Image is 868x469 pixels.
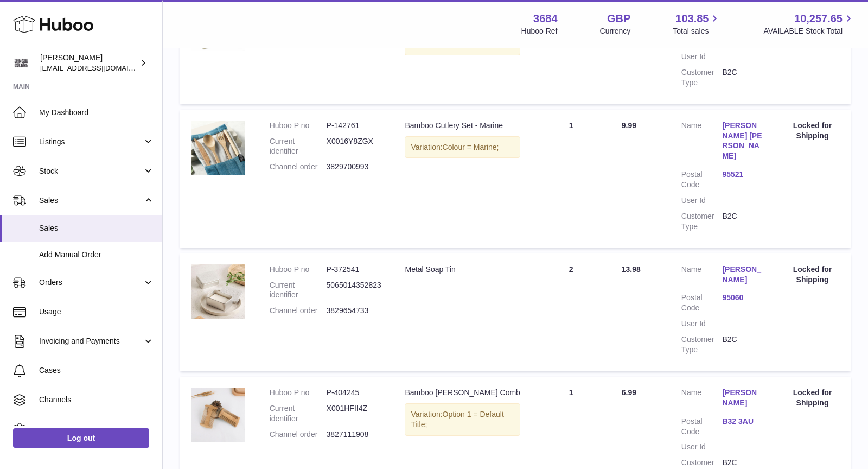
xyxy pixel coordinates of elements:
[191,388,245,442] img: BambooBeardComb.jpg
[270,388,327,398] dt: Huboo P no
[270,136,327,157] dt: Current identifier
[411,410,503,429] span: Option 1 = Default Title;
[405,136,520,159] div: Variation:
[607,11,630,26] strong: GBP
[405,121,520,131] div: Bamboo Cutlery Set - Marine
[681,442,723,452] dt: User Id
[533,11,558,26] strong: 3684
[327,121,384,131] dd: P-142761
[327,429,384,440] dd: 3827111908
[622,121,636,130] span: 9.99
[270,280,327,301] dt: Current identifier
[327,264,384,275] dd: P-372541
[270,306,327,316] dt: Channel order
[722,121,763,162] a: [PERSON_NAME] [PERSON_NAME]
[39,336,143,346] span: Invoicing and Payments
[722,388,763,408] a: [PERSON_NAME]
[722,264,763,285] a: [PERSON_NAME]
[327,403,384,424] dd: X001HFII4Z
[327,280,384,301] dd: 5065014352823
[681,121,723,164] dt: Name
[531,110,610,248] td: 1
[722,211,763,232] dd: B2C
[681,211,723,232] dt: Customer Type
[327,388,384,398] dd: P-404245
[39,223,154,233] span: Sales
[681,319,723,329] dt: User Id
[39,395,154,405] span: Channels
[785,388,840,408] div: Locked for Shipping
[270,121,327,131] dt: Huboo P no
[191,264,245,319] img: 36841753442420.jpg
[722,416,763,427] a: B32 3AU
[405,264,520,275] div: Metal Soap Tin
[327,162,384,172] dd: 3829700993
[681,169,723,190] dt: Postal Code
[681,195,723,206] dt: User Id
[673,26,721,36] span: Total sales
[763,26,855,36] span: AVAILABLE Stock Total
[794,11,843,26] span: 10,257.65
[531,253,610,371] td: 2
[39,166,143,176] span: Stock
[191,121,245,175] img: $_57.JPG
[622,265,641,274] span: 13.98
[722,293,763,303] a: 95060
[443,143,499,151] span: Colour = Marine;
[785,264,840,285] div: Locked for Shipping
[40,53,138,73] div: [PERSON_NAME]
[681,264,723,288] dt: Name
[763,11,855,36] a: 10,257.65 AVAILABLE Stock Total
[13,428,149,448] a: Log out
[681,52,723,62] dt: User Id
[270,264,327,275] dt: Huboo P no
[327,306,384,316] dd: 3829654733
[521,26,558,36] div: Huboo Ref
[722,67,763,88] dd: B2C
[681,293,723,313] dt: Postal Code
[270,429,327,440] dt: Channel order
[39,365,154,376] span: Cases
[405,388,520,398] div: Bamboo [PERSON_NAME] Comb
[681,334,723,355] dt: Customer Type
[673,11,721,36] a: 103.85 Total sales
[722,169,763,180] a: 95521
[40,64,159,72] span: [EMAIL_ADDRESS][DOMAIN_NAME]
[622,388,636,397] span: 6.99
[39,107,154,118] span: My Dashboard
[39,137,143,147] span: Listings
[39,277,143,288] span: Orders
[39,195,143,206] span: Sales
[405,403,520,436] div: Variation:
[39,250,154,260] span: Add Manual Order
[270,162,327,172] dt: Channel order
[722,334,763,355] dd: B2C
[327,136,384,157] dd: X0016Y8ZGX
[600,26,631,36] div: Currency
[39,424,154,434] span: Settings
[39,307,154,317] span: Usage
[681,388,723,411] dt: Name
[785,121,840,141] div: Locked for Shipping
[681,416,723,437] dt: Postal Code
[681,67,723,88] dt: Customer Type
[270,403,327,424] dt: Current identifier
[13,55,29,71] img: theinternationalventure@gmail.com
[675,11,709,26] span: 103.85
